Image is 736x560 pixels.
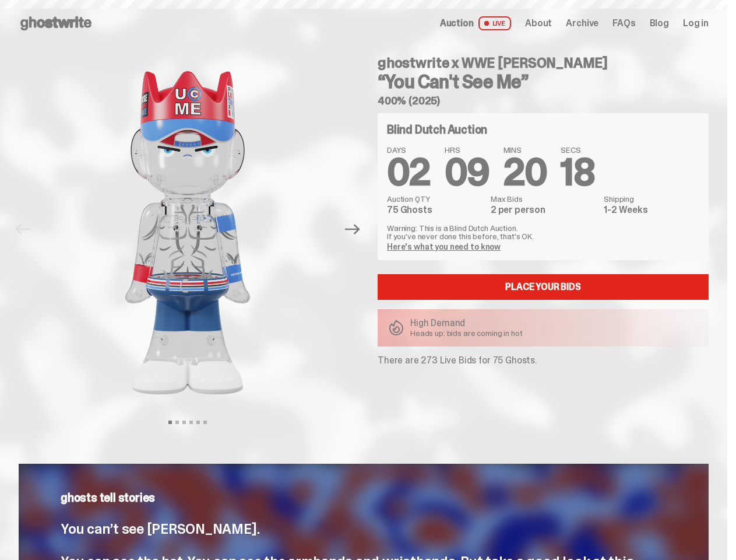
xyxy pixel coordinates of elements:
[561,146,594,154] span: SECS
[387,224,699,240] p: Warning: This is a Blind Dutch Auction. If you’ve never done this before, that’s OK.
[604,205,699,215] dd: 1-2 Weeks
[503,148,547,197] span: 20
[445,148,490,197] span: 09
[189,421,193,424] button: View slide 4
[491,195,597,203] dt: Max Bids
[445,146,490,154] span: HRS
[196,421,200,424] button: View slide 5
[387,242,501,252] a: Here's what you need to know
[378,72,709,91] h3: “You Can't See Me”
[378,274,709,300] a: Place your Bids
[387,124,487,135] h4: Blind Dutch Auction
[410,329,523,337] p: Heads up: bids are coming in hot
[683,19,709,28] a: Log in
[561,148,594,197] span: 18
[612,19,635,28] a: FAQs
[387,146,431,154] span: DAYS
[378,56,709,70] h4: ghostwrite x WWE [PERSON_NAME]
[378,96,709,106] h5: 400% (2025)
[203,421,207,424] button: View slide 6
[525,19,552,28] a: About
[440,19,474,28] span: Auction
[39,47,336,419] img: John_Cena_Hero_1.png
[604,195,699,203] dt: Shipping
[387,205,484,215] dd: 75 Ghosts
[61,520,259,538] span: You can’t see [PERSON_NAME].
[168,421,172,424] button: View slide 1
[491,205,597,215] dd: 2 per person
[182,421,186,424] button: View slide 3
[340,216,365,242] button: Next
[387,195,484,203] dt: Auction QTY
[175,421,179,424] button: View slide 2
[566,19,598,28] a: Archive
[478,16,512,30] span: LIVE
[378,356,709,365] p: There are 273 Live Bids for 75 Ghosts.
[387,148,431,197] span: 02
[440,16,511,30] a: Auction LIVE
[650,19,669,28] a: Blog
[503,146,547,154] span: MINS
[410,318,523,328] p: High Demand
[61,492,667,503] p: ghosts tell stories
